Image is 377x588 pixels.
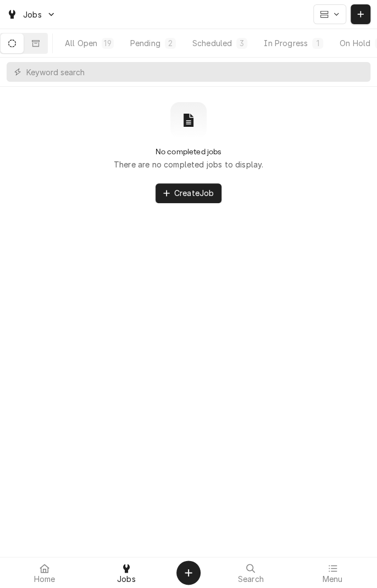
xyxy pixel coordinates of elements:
span: Search [238,575,264,584]
h2: No completed jobs [156,147,222,156]
div: On Hold [340,37,370,49]
div: Scheduled [192,37,232,49]
div: All Open [65,37,97,49]
span: Menu [322,575,342,584]
a: Menu [292,559,373,586]
div: 2 [167,37,174,49]
a: Search [210,559,291,586]
span: Create Job [172,187,216,199]
span: Jobs [117,575,136,584]
a: Home [4,559,85,586]
div: 1 [314,37,321,49]
span: Jobs [23,9,42,20]
a: Jobs [86,559,167,586]
input: Keyword search [26,62,365,82]
div: 19 [104,37,111,49]
div: 3 [239,37,245,49]
span: Home [34,575,56,584]
button: Create Object [176,561,201,585]
div: Pending [130,37,160,49]
p: There are no completed jobs to display. [114,159,263,170]
button: CreateJob [156,183,221,203]
a: Go to Jobs [2,5,60,24]
div: In Progress [264,37,308,49]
